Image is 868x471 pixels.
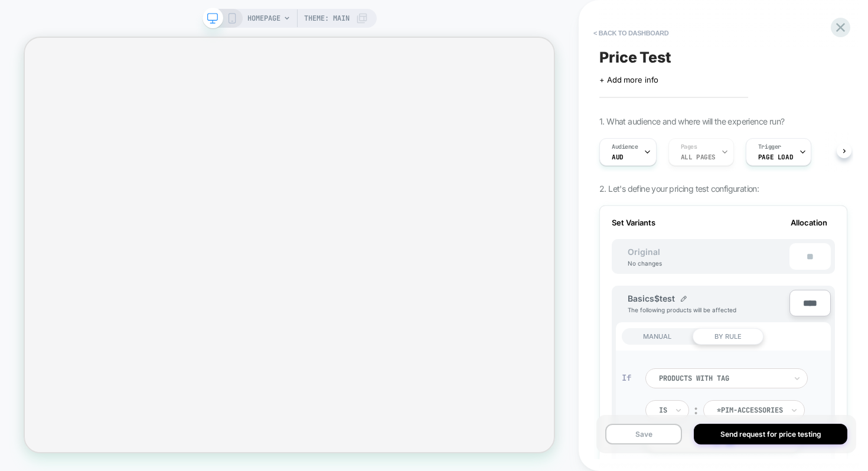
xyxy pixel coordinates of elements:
[690,403,702,418] div: ︰
[616,247,672,257] span: Original
[758,153,793,161] span: Page Load
[588,24,674,42] button: < back to dashboard
[599,116,784,126] span: 1. What audience and where will the experience run?
[599,184,759,194] span: 2. Let's define your pricing test configuration:
[612,153,624,161] span: AUD
[628,306,736,313] span: The following products will be affected
[791,218,827,227] span: Allocation
[612,218,655,227] span: Set Variants
[693,328,763,345] div: BY RULE
[247,9,280,28] span: HOMEPAGE
[622,328,693,345] div: MANUAL
[612,143,638,151] span: Audience
[599,75,658,84] span: + Add more info
[616,260,674,267] div: No changes
[599,48,671,66] span: Price Test
[622,372,634,383] div: If
[628,293,675,303] span: Basics$test
[758,143,781,151] span: Trigger
[694,424,847,444] button: Send request for price testing
[304,9,350,28] span: Theme: MAIN
[605,424,682,444] button: Save
[681,296,687,302] img: edit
